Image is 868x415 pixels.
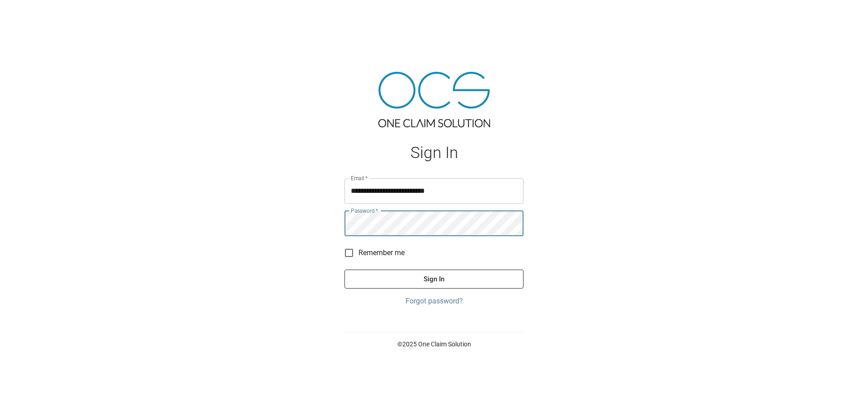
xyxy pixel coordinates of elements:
span: Remember me [359,247,405,258]
p: © 2025 One Claim Solution [344,340,524,349]
img: ocs-logo-white-transparent.png [11,5,47,23]
img: ocs-logo-tra.png [378,72,490,127]
h1: Sign In [344,144,524,162]
label: Password [351,207,378,214]
a: Forgot password? [344,296,524,307]
button: Sign In [344,270,524,289]
label: Email [351,174,368,182]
